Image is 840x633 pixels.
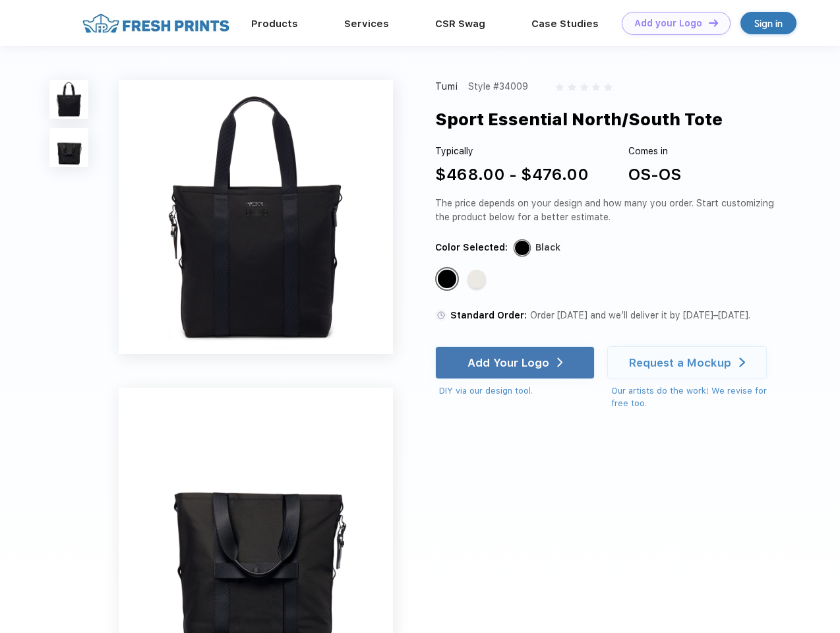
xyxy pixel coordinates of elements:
[78,12,233,35] img: fo%20logo%202.webp
[629,356,731,369] div: Request a Mockup
[568,83,576,91] img: gray_star.svg
[634,18,702,29] div: Add your Logo
[435,196,779,224] div: The price depends on your design and how many you order. Start customizing the product below for ...
[611,384,779,410] div: Our artists do the work! We revise for free too.
[251,18,298,30] a: Products
[592,83,600,91] img: gray_star.svg
[467,356,549,369] div: Add Your Logo
[604,83,612,91] img: gray_star.svg
[628,144,681,158] div: Comes in
[739,357,745,367] img: white arrow
[119,80,393,354] img: func=resize&h=640
[49,128,88,167] img: func=resize&h=100
[628,163,681,187] div: OS-OS
[556,83,564,91] img: gray_star.svg
[435,309,447,321] img: standard order
[740,12,796,34] a: Sign in
[709,19,718,26] img: DT
[49,80,88,119] img: func=resize&h=100
[435,144,589,158] div: Typically
[435,241,508,255] div: Color Selected:
[439,384,595,398] div: DIY via our design tool.
[435,107,723,132] div: Sport Essential North/South Tote
[535,241,560,255] div: Black
[754,16,783,31] div: Sign in
[435,80,459,94] div: Tumi
[467,270,486,288] div: Off White Tan
[450,310,527,320] span: Standard Order:
[468,80,528,94] div: Style #34009
[438,270,456,288] div: Black
[580,83,588,91] img: gray_star.svg
[435,163,589,187] div: $468.00 - $476.00
[557,357,563,367] img: white arrow
[530,310,750,320] span: Order [DATE] and we’ll deliver it by [DATE]–[DATE].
